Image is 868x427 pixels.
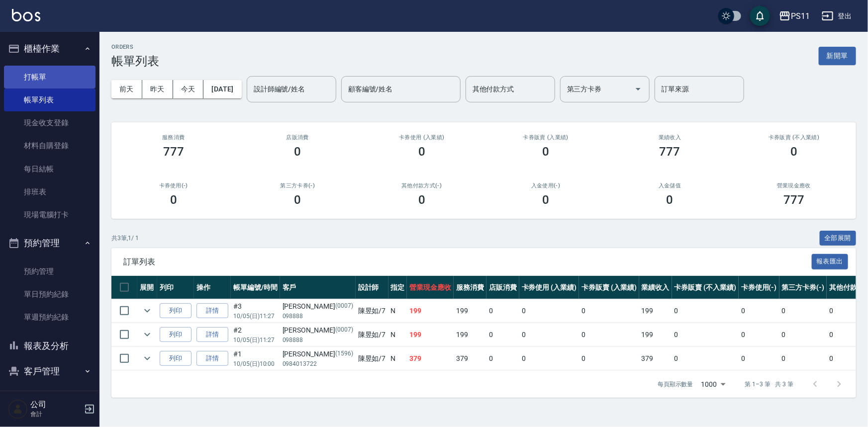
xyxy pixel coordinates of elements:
[4,230,96,256] button: 預約管理
[294,145,301,159] h3: 0
[111,44,159,50] h2: ORDERS
[739,299,779,323] td: 0
[123,134,224,141] h3: 服務消費
[454,323,486,346] td: 199
[579,276,639,299] th: 卡券販賣 (入業績)
[196,351,228,366] a: 詳情
[579,347,639,370] td: 0
[812,256,849,266] a: 報表匯出
[140,351,155,366] button: expand row
[30,410,81,419] p: 會計
[486,323,519,346] td: 0
[639,323,672,346] td: 199
[496,182,596,189] h2: 入金使用(-)
[790,145,797,159] h3: 0
[818,7,856,25] button: 登出
[4,384,96,410] button: 行銷工具
[4,158,96,180] a: 每日結帳
[791,10,810,22] div: PS11
[140,303,155,318] button: expand row
[658,380,693,389] p: 每頁顯示數量
[744,182,845,189] h2: 營業現金應收
[160,351,192,366] button: 列印
[620,134,720,141] h2: 業績收入
[4,111,96,134] a: 現金收支登錄
[196,327,228,342] a: 詳情
[519,323,579,346] td: 0
[667,193,674,207] h3: 0
[486,299,519,323] td: 0
[356,323,388,346] td: 陳昱如 /7
[356,347,388,370] td: 陳昱如 /7
[388,323,407,346] td: N
[280,276,356,299] th: 客戶
[519,276,579,299] th: 卡券使用 (入業績)
[111,234,139,243] p: 共 3 筆, 1 / 1
[4,333,96,359] button: 報表及分析
[170,193,177,207] h3: 0
[744,134,845,141] h2: 卡券販賣 (不入業績)
[672,299,739,323] td: 0
[496,134,596,141] h2: 卡券販賣 (入業績)
[418,145,425,159] h3: 0
[283,359,353,368] p: 0984013722
[388,347,407,370] td: N
[335,301,353,312] p: (0007)
[372,182,472,189] h2: 其他付款方式(-)
[111,54,159,68] h3: 帳單列表
[4,358,96,384] button: 客戶管理
[231,323,280,346] td: #2
[819,47,856,65] button: 新開單
[4,36,96,62] button: 櫃檯作業
[233,359,278,368] p: 10/05 (日) 10:00
[231,347,280,370] td: #1
[294,193,301,207] h3: 0
[775,6,814,26] button: PS11
[672,276,739,299] th: 卡券販賣 (不入業績)
[639,299,672,323] td: 199
[4,66,96,88] a: 打帳單
[160,327,192,342] button: 列印
[407,347,454,370] td: 379
[163,145,184,159] h3: 777
[739,323,779,346] td: 0
[140,327,155,342] button: expand row
[12,9,40,21] img: Logo
[660,145,680,159] h3: 777
[233,312,278,321] p: 10/05 (日) 11:27
[8,399,28,419] img: Person
[4,283,96,306] a: 單日預約紀錄
[418,193,425,207] h3: 0
[672,323,739,346] td: 0
[4,88,96,111] a: 帳單列表
[283,301,353,312] div: [PERSON_NAME]
[639,276,672,299] th: 業績收入
[372,134,472,141] h2: 卡券使用 (入業績)
[248,182,348,189] h2: 第三方卡券(-)
[233,336,278,344] p: 10/05 (日) 11:27
[283,349,353,359] div: [PERSON_NAME]
[620,182,720,189] h2: 入金儲值
[4,180,96,203] a: 排班表
[739,347,779,370] td: 0
[579,323,639,346] td: 0
[30,400,81,410] h5: 公司
[820,231,857,246] button: 全部展開
[519,347,579,370] td: 0
[454,299,486,323] td: 199
[542,193,549,207] h3: 0
[283,325,353,336] div: [PERSON_NAME]
[4,306,96,329] a: 單週預約紀錄
[356,276,388,299] th: 設計師
[697,371,729,398] div: 1000
[486,276,519,299] th: 店販消費
[203,80,241,98] button: [DATE]
[519,299,579,323] td: 0
[173,80,204,98] button: 今天
[407,276,454,299] th: 營業現金應收
[231,299,280,323] td: #3
[335,349,353,359] p: (1596)
[819,51,856,60] a: 新開單
[779,323,827,346] td: 0
[248,134,348,141] h2: 店販消費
